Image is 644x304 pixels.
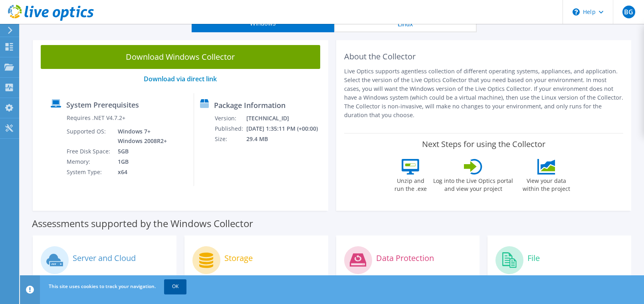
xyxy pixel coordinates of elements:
td: 5GB [112,146,168,157]
h2: About the Collector [344,52,624,61]
td: 29.4 MB [246,134,325,144]
label: System Prerequisites [66,101,139,109]
td: x64 [112,167,168,177]
label: Next Steps for using the Collector [422,139,545,149]
p: Live Optics supports agentless collection of different operating systems, appliances, and applica... [344,67,624,120]
svg: \n [573,8,580,16]
td: Published: [214,124,246,134]
label: Server and Cloud [73,254,136,262]
td: [DATE] 1:35:11 PM (+00:00) [246,124,325,134]
span: This site uses cookies to track your navigation. [49,283,156,290]
label: Assessments supported by the Windows Collector [32,220,253,228]
td: Memory: [66,157,112,167]
a: OK [164,279,186,294]
label: Storage [224,254,253,262]
td: Size: [214,134,246,144]
td: Supported OS: [66,126,112,146]
label: Requires .NET V4.7.2+ [67,114,125,122]
td: Free Disk Space: [66,146,112,157]
label: File [527,254,540,262]
span: BG [622,6,635,18]
label: View your data within the project [517,175,575,193]
td: [TECHNICAL_ID] [246,113,325,124]
td: Version: [214,113,246,124]
label: Log into the Live Optics portal and view your project [433,175,513,193]
td: System Type: [66,167,112,177]
td: Windows 7+ Windows 2008R2+ [112,126,168,146]
a: Download via direct link [144,75,217,83]
td: 1GB [112,157,168,167]
a: Download Windows Collector [41,45,320,69]
label: Package Information [214,101,285,109]
label: Data Protection [376,254,434,262]
label: Unzip and run the .exe [392,175,429,193]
